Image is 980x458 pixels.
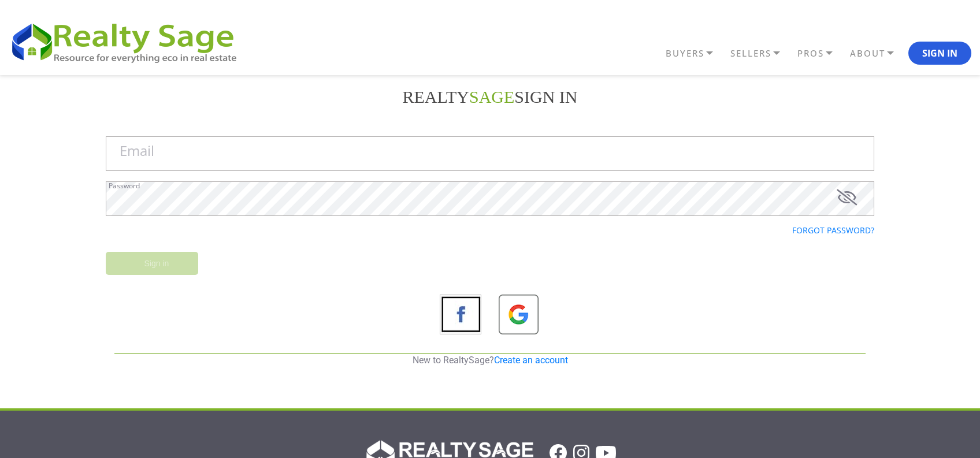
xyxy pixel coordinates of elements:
[663,43,727,64] a: BUYERS
[469,87,514,106] font: SAGE
[494,355,568,366] a: Create an account
[847,43,908,64] a: ABOUT
[727,43,795,64] a: SELLERS
[114,354,866,367] p: New to RealtySage?
[9,18,248,65] img: REALTY SAGE
[795,43,847,64] a: PROS
[908,42,971,65] button: Sign In
[109,183,140,189] label: Password
[120,144,154,158] label: Email
[792,225,874,236] a: Forgot password?
[106,87,874,107] h2: REALTY Sign in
